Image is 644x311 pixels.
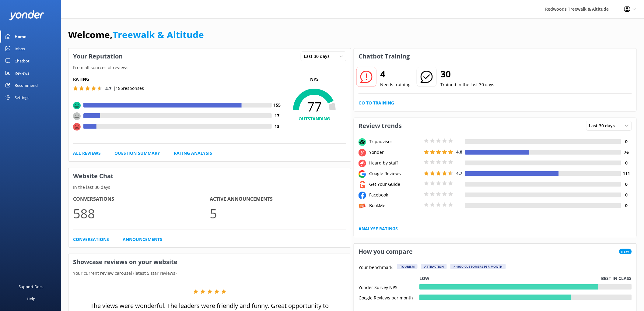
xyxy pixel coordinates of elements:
span: 77 [282,99,346,114]
p: In the last 30 days [68,184,351,191]
img: yonder-white-logo.png [9,10,44,20]
div: Settings [15,91,29,104]
div: Yonder Survey NPS [359,284,419,290]
h5: Rating [73,76,282,83]
h3: Showcase reviews on your website [68,254,351,270]
div: Tripadvisor [368,138,422,145]
p: Best in class [601,275,632,282]
p: Trained in the last 30 days [440,81,495,88]
a: Rating Analysis [174,150,212,157]
h2: 4 [380,67,411,81]
p: NPS [282,76,346,83]
a: Announcements [123,236,162,243]
div: Support Docs [19,281,44,293]
h4: 0 [621,138,632,145]
h4: 17 [272,112,282,119]
div: Help [27,293,35,305]
div: Inbox [15,43,25,55]
p: Your benchmark: [359,264,394,271]
h4: 155 [272,102,282,108]
a: Question Summary [114,150,160,157]
h4: 76 [621,149,632,156]
h4: 0 [621,192,632,198]
div: Chatbot [15,55,30,67]
p: | 185 responses [113,85,144,92]
a: Treewalk & Altitude [113,28,204,41]
div: Facebook [368,192,422,198]
h1: Welcome, [68,27,204,42]
span: Last 30 days [589,122,619,129]
div: Google Reviews [368,170,422,177]
h4: Active Announcements [210,195,346,203]
p: 5 [210,203,346,224]
span: Last 30 days [304,53,333,60]
p: Needs training [380,81,411,88]
a: Conversations [73,236,109,243]
span: 4.7 [105,86,111,91]
p: From all sources of reviews [68,64,351,71]
h3: Website Chat [68,168,351,184]
h3: Your Reputation [68,48,127,64]
div: Yonder [368,149,422,156]
h4: 111 [621,170,632,177]
div: Recommend [15,79,38,91]
span: 4.7 [456,170,462,176]
a: Analyse Ratings [359,225,398,232]
div: Home [15,30,26,43]
div: > 1000 customers per month [450,264,506,269]
h4: 0 [621,181,632,188]
h2: 30 [440,67,495,81]
a: Go to Training [359,100,394,106]
div: Get Your Guide [368,181,422,188]
p: Low [419,275,429,282]
h3: Review trends [354,118,406,134]
p: Your current review carousel (latest 5 star reviews) [68,270,351,277]
h3: How you compare [354,244,417,260]
p: 588 [73,203,210,224]
h4: 13 [272,123,282,130]
span: 4.8 [456,149,462,155]
h3: Chatbot Training [354,48,414,64]
div: Tourism [397,264,418,269]
h4: 0 [621,202,632,209]
div: Heard by staff [368,160,422,166]
a: All Reviews [73,150,101,157]
h4: Conversations [73,195,210,203]
div: Google Reviews per month [359,295,419,300]
h4: OUTSTANDING [282,115,346,122]
div: BookMe [368,202,422,209]
div: Reviews [15,67,29,79]
div: Attraction [421,264,447,269]
h4: 0 [621,160,632,166]
span: New [619,249,632,254]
